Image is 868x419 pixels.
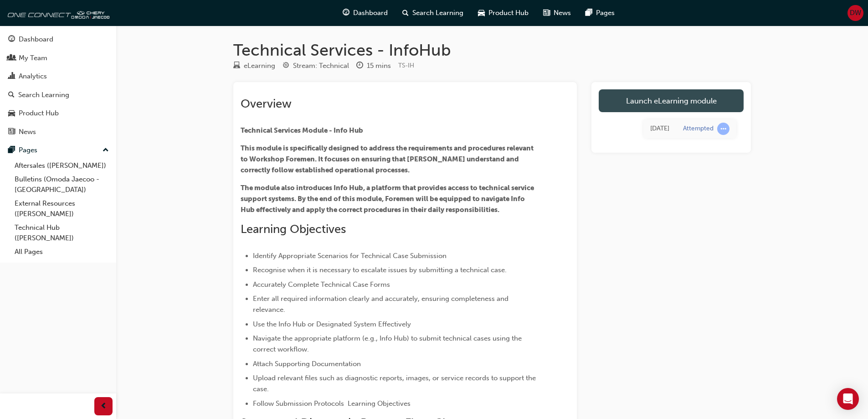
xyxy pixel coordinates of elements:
[11,159,113,173] a: Aftersales ([PERSON_NAME])
[11,245,113,259] a: All Pages
[837,388,859,410] div: Open Intercom Messenger
[471,4,536,22] a: car-iconProduct Hub
[335,4,395,22] a: guage-iconDashboard
[543,7,550,19] span: news-icon
[253,252,447,260] span: Identify Appropriate Scenarios for Technical Case Submission
[847,5,863,21] button: DW
[241,126,363,134] span: Technical Services Module - Info Hub
[717,123,729,135] span: learningRecordVerb_ATTEMPT-icon
[4,87,113,103] a: Search Learning
[253,295,510,314] span: Enter all required information clearly and accurately, ensuring completeness and relevance.
[578,4,622,22] a: pages-iconPages
[683,124,714,133] div: Attempted
[478,7,485,19] span: car-icon
[11,221,113,245] a: Technical Hub ([PERSON_NAME])
[4,31,113,48] a: Dashboard
[8,146,15,155] span: pages-icon
[253,266,507,274] span: Recognise when it is necessary to escalate issues by submitting a technical case.
[233,40,751,60] h1: Technical Services - InfoHub
[293,61,349,71] div: Stream: Technical
[11,172,113,197] a: Bulletins (Omoda Jaecoo - [GEOGRAPHIC_DATA])
[4,29,113,142] button: DashboardMy TeamAnalyticsSearch LearningProduct HubNews
[599,89,744,112] a: Launch eLearning module
[8,128,15,136] span: news-icon
[19,53,47,63] div: My Team
[395,4,471,22] a: search-iconSearch Learning
[253,280,390,289] span: Accurately Complete Technical Case Forms
[367,61,391,71] div: 15 mins
[356,60,391,72] div: Duration
[8,54,15,62] span: people-icon
[586,7,592,19] span: pages-icon
[402,7,409,19] span: search-icon
[19,145,37,155] div: Pages
[233,60,275,72] div: Type
[8,109,15,118] span: car-icon
[241,184,535,214] span: The module also introduces Info Hub, a platform that provides access to technical service support...
[100,401,107,412] span: prev-icon
[253,334,524,353] span: Navigate the appropriate platform (e.g., Info Hub) to submit technical cases using the correct wo...
[343,7,349,19] span: guage-icon
[850,8,861,18] span: DW
[5,4,109,22] img: oneconnect
[19,127,36,137] div: News
[8,36,15,44] span: guage-icon
[412,8,463,18] span: Search Learning
[103,145,109,156] span: up-icon
[596,8,615,18] span: Pages
[356,62,363,70] span: clock-icon
[398,62,414,69] span: Learning resource code
[282,62,289,70] span: target-icon
[353,8,388,18] span: Dashboard
[4,50,113,67] a: My Team
[19,108,59,119] div: Product Hub
[241,222,346,236] span: Learning Objectives
[488,8,529,18] span: Product Hub
[253,374,538,393] span: Upload relevant files such as diagnostic reports, images, or service records to support the case.
[536,4,578,22] a: news-iconNews
[8,72,15,81] span: chart-icon
[244,61,275,71] div: eLearning
[4,142,113,159] button: Pages
[18,90,69,100] div: Search Learning
[11,197,113,221] a: External Resources ([PERSON_NAME])
[253,320,411,328] span: Use the Info Hub or Designated System Effectively
[554,8,571,18] span: News
[19,34,53,45] div: Dashboard
[241,144,535,174] span: This module is specifically designed to address the requirements and procedures relevant to Works...
[8,91,15,99] span: search-icon
[650,124,669,134] div: Mon Jun 30 2025 15:47:55 GMT+1200 (New Zealand Standard Time)
[253,360,361,368] span: Attach Supporting Documentation
[4,105,113,122] a: Product Hub
[19,71,47,82] div: Analytics
[233,62,240,70] span: learningResourceType_ELEARNING-icon
[4,68,113,85] a: Analytics
[241,97,292,111] span: Overview
[4,124,113,140] a: News
[348,399,411,408] span: Learning Objectives
[282,60,349,72] div: Stream
[253,399,344,408] span: Follow Submission Protocols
